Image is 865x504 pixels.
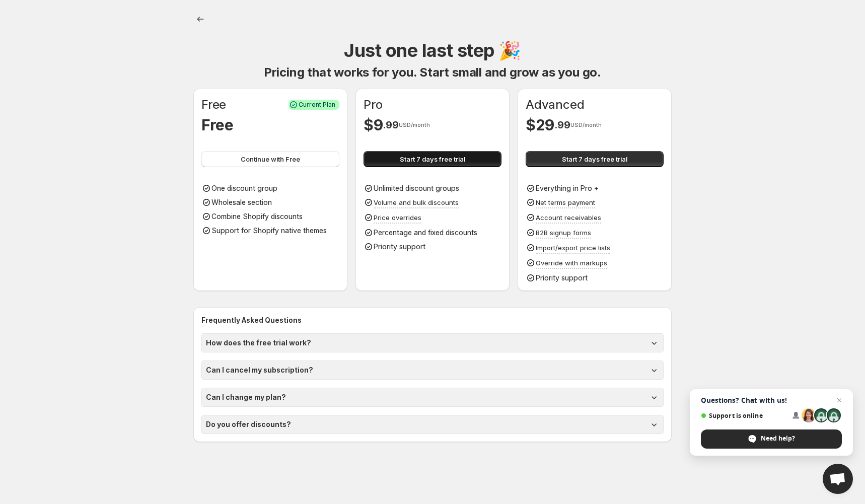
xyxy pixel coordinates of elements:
[400,154,465,164] span: Start 7 days free trial
[526,151,664,167] button: Start 7 days free trial
[364,115,383,135] h1: $ 9
[701,429,842,449] span: Need help?
[364,97,382,113] h1: Pro
[526,97,584,113] h1: Advanced
[201,315,664,325] h2: Frequently Asked Questions
[211,183,277,193] p: One discount group
[201,97,226,113] h1: Free
[299,101,335,109] span: Current Plan
[536,184,599,192] span: Everything in Pro +
[241,154,300,164] span: Continue with Free
[536,273,588,282] span: Priority support
[201,115,234,135] h1: Free
[536,259,607,267] span: Override with markups
[554,119,570,131] span: . 99
[374,228,477,237] span: Percentage and fixed discounts
[211,211,303,222] p: Combine Shopify discounts
[761,434,795,443] span: Need help?
[399,122,430,128] span: USD/month
[206,392,286,402] h1: Can I change my plan?
[383,119,398,131] span: . 99
[374,242,425,251] span: Priority support
[206,419,291,429] h1: Do you offer discounts?
[823,464,853,494] a: Open chat
[701,396,842,404] span: Questions? Chat with us!
[201,151,339,167] button: Continue with Free
[526,115,554,135] h1: $ 29
[701,412,785,419] span: Support is online
[344,38,521,62] h1: Just one last step 🎉
[364,151,501,167] button: Start 7 days free trial
[536,229,591,237] span: B2B signup forms
[536,213,601,222] span: Account receivables
[374,184,459,192] span: Unlimited discount groups
[374,198,459,206] span: Volume and bulk discounts
[536,244,610,252] span: Import/export price lists
[264,64,601,81] h1: Pricing that works for you. Start small and grow as you go.
[211,197,272,207] p: Wholesale section
[570,122,602,128] span: USD/month
[536,198,595,206] span: Net terms payment
[374,213,421,222] span: Price overrides
[562,154,627,164] span: Start 7 days free trial
[206,338,311,348] h1: How does the free trial work?
[211,226,327,236] p: Support for Shopify native themes
[206,365,313,375] h1: Can I cancel my subscription?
